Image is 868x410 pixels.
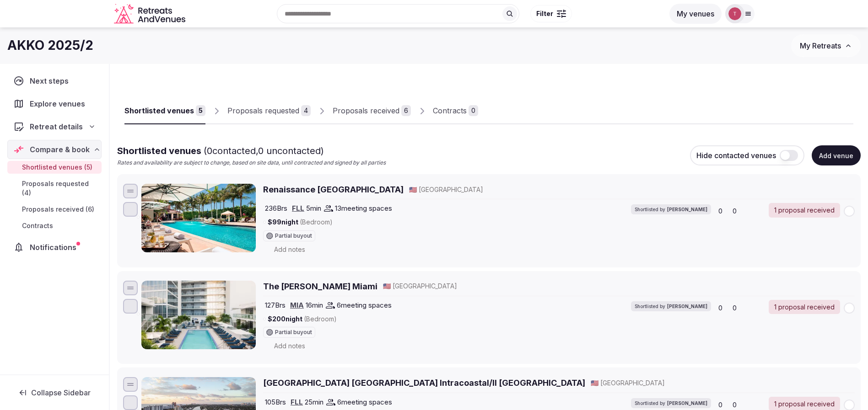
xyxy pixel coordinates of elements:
span: 6 meeting spaces [337,300,392,310]
span: Next steps [30,75,72,86]
span: 16 min [306,300,323,310]
button: 🇺🇸 [409,185,417,194]
span: [GEOGRAPHIC_DATA] [600,378,665,388]
a: Shortlisted venues (5) [7,161,102,174]
div: Proposals received [333,105,399,116]
span: Retreat details [30,121,83,132]
span: Hide contacted venues [696,151,776,160]
span: Partial buyout [275,233,312,239]
a: 1 proposal received [769,300,840,314]
span: (Bedroom) [304,315,337,323]
span: Compare & book [30,144,90,155]
span: Filter [536,9,553,18]
img: Thiago Martins [728,7,741,20]
span: [PERSON_NAME] [667,400,707,406]
a: MIA [290,301,304,309]
svg: Retreats and Venues company logo [114,4,187,24]
div: Shortlisted venues [124,105,194,116]
button: Collapse Sidebar [7,383,102,403]
span: Proposals requested (4) [22,179,98,197]
span: 13 meeting spaces [335,203,392,213]
a: Next steps [7,71,102,91]
span: 🇺🇸 [591,379,598,387]
span: 0 [733,304,737,313]
button: Filter [530,5,572,22]
div: 6 [401,105,411,116]
div: 4 [301,105,311,116]
a: Notifications [7,238,102,257]
span: [PERSON_NAME] [667,206,707,213]
a: FLL [292,204,304,213]
span: My Retreats [800,41,841,50]
p: Rates and availability are subject to change, based on site data, until contracted and signed by ... [117,159,386,167]
button: 0 [729,302,739,314]
a: Proposals requested4 [227,98,311,124]
button: My Retreats [791,34,861,57]
img: Renaissance Fort Lauderdale Marina Hotel [141,184,256,252]
span: (Bedroom) [300,218,333,226]
a: Visit the homepage [114,4,187,24]
button: 🇺🇸 [591,378,598,388]
a: Explore venues [7,94,102,113]
a: FLL [291,398,303,406]
div: Proposals requested [227,105,299,116]
span: 236 Brs [265,203,287,213]
a: Proposals received (6) [7,203,102,216]
a: Contracts [7,219,102,232]
span: [PERSON_NAME] [667,303,707,309]
span: 0 [718,207,722,216]
a: 1 proposal received [769,203,840,218]
span: Collapse Sidebar [31,388,91,397]
span: Add notes [274,341,305,351]
button: Add venue [812,145,861,165]
button: 0 [715,302,725,314]
span: 127 Brs [265,300,286,310]
span: Add notes [274,245,305,254]
span: 0 [718,304,722,313]
span: 🇺🇸 [409,186,417,193]
span: 105 Brs [265,397,286,407]
span: Explore venues [30,98,89,109]
a: Renaissance [GEOGRAPHIC_DATA] [263,184,404,195]
button: 0 [715,205,725,218]
span: 0 [733,207,737,216]
a: [GEOGRAPHIC_DATA] [GEOGRAPHIC_DATA] Intracoastal/Il [GEOGRAPHIC_DATA] [263,377,585,389]
div: Shortlisted by [631,204,711,214]
span: Notifications [30,242,80,253]
span: ( 0 contacted, 0 uncontacted) [204,145,324,156]
span: $99 night [268,218,333,227]
img: The Grayson Miami [141,281,256,349]
a: My venues [669,9,722,18]
a: Proposals requested (4) [7,177,102,199]
div: Contracts [433,105,467,116]
span: [GEOGRAPHIC_DATA] [393,282,457,291]
button: 🇺🇸 [383,282,391,291]
h1: AKKO 2025/2 [7,37,93,54]
span: [GEOGRAPHIC_DATA] [419,185,483,194]
a: Contracts0 [433,98,478,124]
span: 0 [733,400,737,410]
span: Shortlisted venues [117,145,324,156]
div: 0 [469,105,478,116]
a: Shortlisted venues5 [124,98,205,124]
span: 🇺🇸 [383,282,391,290]
span: Contracts [22,221,53,230]
span: 5 min [306,203,321,213]
span: 0 [718,400,722,410]
span: $200 night [268,314,337,324]
div: Shortlisted by [631,301,711,311]
a: Proposals received6 [333,98,411,124]
div: Shortlisted by [631,398,711,408]
button: My venues [669,4,722,24]
div: 5 [196,105,205,116]
span: Partial buyout [275,330,312,335]
button: 0 [729,205,739,218]
span: 25 min [305,397,323,407]
span: Shortlisted venues (5) [22,163,92,172]
a: The [PERSON_NAME] Miami [263,281,377,292]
